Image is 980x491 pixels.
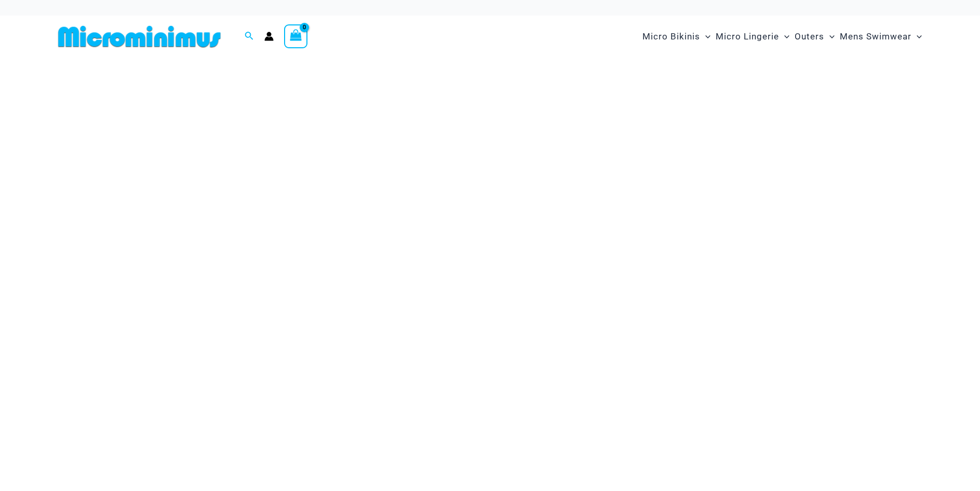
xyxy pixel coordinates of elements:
span: Menu Toggle [824,23,835,50]
img: MM SHOP LOGO FLAT [54,25,225,48]
span: Micro Bikinis [642,23,700,50]
span: Mens Swimwear [840,23,911,50]
a: Micro LingerieMenu ToggleMenu Toggle [713,21,792,52]
span: Micro Lingerie [716,23,779,50]
span: Menu Toggle [779,23,789,50]
a: Mens SwimwearMenu ToggleMenu Toggle [837,21,924,52]
a: Search icon link [245,30,254,43]
a: Micro BikinisMenu ToggleMenu Toggle [640,21,713,52]
a: OutersMenu ToggleMenu Toggle [792,21,837,52]
a: Account icon link [264,32,274,41]
nav: Site Navigation [638,19,927,54]
span: Menu Toggle [911,23,922,50]
span: Menu Toggle [700,23,710,50]
a: View Shopping Cart, empty [284,24,308,48]
span: Outers [795,23,824,50]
